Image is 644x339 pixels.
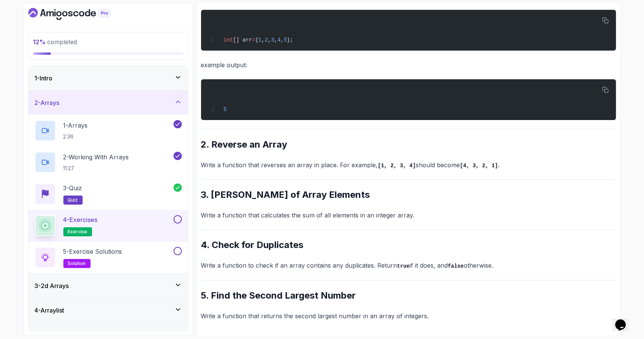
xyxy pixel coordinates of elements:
[233,37,252,43] span: [] arr
[287,37,294,43] span: };
[35,120,182,141] button: 1-Arrays2:36
[63,153,129,162] p: 2 - Working With Arrays
[397,263,410,269] code: true
[33,38,46,46] span: 12 %
[63,183,82,193] p: 3 - Quiz
[255,37,258,43] span: {
[265,37,268,43] span: 2
[284,37,287,43] span: 5
[29,274,188,298] button: 3-2d Arrays
[271,37,274,43] span: 3
[68,260,86,267] span: solution
[201,260,616,271] p: Write a function to check if an array contains any duplicates. Return if it does, and otherwise.
[63,247,122,256] p: 5 - Exercise Solutions
[223,106,226,112] span: 5
[223,37,233,43] span: int
[35,152,182,173] button: 2-Working With Arrays11:27
[35,215,182,236] button: 4-Exercisesexercise
[68,229,88,235] span: exercise
[378,163,416,169] code: [1, 2, 3, 4]
[63,121,88,130] p: 1 - Arrays
[281,37,284,43] span: ,
[35,183,182,205] button: 3-Quizquiz
[63,133,88,140] p: 2:36
[35,247,182,268] button: 5-Exercise Solutionssolution
[201,311,616,321] p: Write a function that returns the second largest number in an array of integers.
[252,37,255,43] span: =
[612,309,636,331] iframe: chat widget
[63,165,129,172] p: 11:27
[258,37,261,43] span: 1
[63,215,98,224] p: 4 - Exercises
[68,197,78,203] span: quiz
[28,8,128,20] a: Dashboard
[274,37,277,43] span: ,
[35,98,60,107] h3: 2 - Arrays
[448,263,464,269] code: false
[201,139,616,151] h2: 2. Reverse an Array
[29,91,188,115] button: 2-Arrays
[201,160,616,171] p: Write a function that reverses an array in place. For example, should become .
[201,60,616,70] p: example output:
[29,66,188,90] button: 1-Intro
[201,239,616,251] h2: 4. Check for Duplicates
[261,37,264,43] span: ,
[201,210,616,220] p: Write a function that calculates the sum of all elements in an integer array.
[35,281,69,290] h3: 3 - 2d Arrays
[277,37,280,43] span: 4
[201,189,616,201] h2: 3. [PERSON_NAME] of Array Elements
[35,306,65,315] h3: 4 - Arraylist
[35,74,53,83] h3: 1 - Intro
[460,163,498,169] code: [4, 3, 2, 1]
[29,298,188,322] button: 4-Arraylist
[201,290,616,302] h2: 5. Find the Second Largest Number
[268,37,271,43] span: ,
[33,38,77,46] span: completed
